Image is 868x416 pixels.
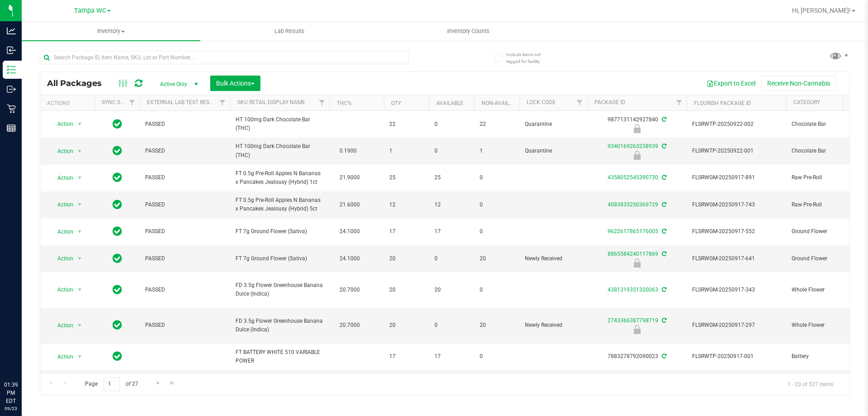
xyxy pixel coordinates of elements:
[236,142,324,159] span: HT 100mg Dark Chocolate Bar (THC)
[166,377,179,389] a: Go to the last page
[480,352,514,361] span: 0
[792,352,860,361] span: Battery
[660,143,666,149] span: Sync from Compliance System
[236,254,324,263] span: FT 7g Ground Flower (Sativa)
[4,381,18,405] p: 01:39 PM EDT
[74,350,85,363] span: select
[594,99,625,105] a: Package ID
[660,201,666,208] span: Sync from Compliance System
[210,76,260,91] button: Bulk Actions
[113,350,122,363] span: In Sync
[335,144,361,158] span: 0.1900
[49,118,74,130] span: Action
[480,147,514,155] span: 1
[49,350,74,363] span: Action
[7,26,16,35] inline-svg: Analytics
[480,120,514,129] span: 22
[692,352,781,361] span: FLSRWTP-20250917-001
[525,147,582,155] span: Quarantine
[761,76,836,91] button: Receive Non-Cannabis
[49,198,74,211] span: Action
[74,172,85,184] span: select
[792,201,860,209] span: Raw Pre-Roll
[113,144,122,157] span: In Sync
[102,99,137,105] a: Sync Status
[434,120,469,129] span: 0
[692,147,781,155] span: FLSRWTP-20250922-001
[335,225,364,238] span: 24.1000
[586,115,688,133] div: 9877131142927840
[608,251,658,257] a: 8865584240117869
[22,27,200,35] span: Inventory
[7,104,16,113] inline-svg: Retail
[236,115,324,133] span: HT 100mg Dark Chocolate Bar (THC)
[335,252,364,265] span: 24.1000
[434,173,469,182] span: 25
[389,173,424,182] span: 25
[335,319,364,332] span: 20.7000
[389,120,424,129] span: 22
[792,120,860,129] span: Chocolate Bar
[780,377,840,391] span: 1 - 20 of 527 items
[77,377,146,391] span: Page of 27
[660,228,666,234] span: Sync from Compliance System
[481,100,522,106] a: Non-Available
[215,95,230,110] a: Filter
[608,287,658,293] a: 4381319351320063
[40,51,409,64] input: Search Package ID, Item Name, SKU, Lot or Part Number...
[692,254,781,263] span: FLSRWGM-20250917-641
[480,321,514,330] span: 20
[49,283,74,296] span: Action
[145,173,225,182] span: PASSED
[47,100,91,106] div: Actions
[4,405,18,412] p: 09/23
[125,95,140,110] a: Filter
[608,317,658,324] a: 2743366387798719
[434,352,469,361] span: 17
[335,171,364,184] span: 21.9000
[335,283,364,296] span: 20.7000
[792,173,860,182] span: Raw Pre-Roll
[792,254,860,263] span: Ground Flower
[236,196,324,213] span: FT 0.5g Pre-Roll Apples N Bananas x Pancakes Jealousy (Hybrid) 5ct
[660,251,666,257] span: Sync from Compliance System
[236,281,324,298] span: FD 3.5g Flower Greenhouse Banana Dulce (Indica)
[389,352,424,361] span: 17
[506,51,552,65] span: Include items not tagged for facility
[237,99,305,105] a: Sku Retail Display Name
[572,95,587,110] a: Filter
[7,85,16,94] inline-svg: Outbound
[792,7,851,14] span: Hi, [PERSON_NAME]!
[660,287,666,293] span: Sync from Compliance System
[47,78,111,88] span: All Packages
[113,118,122,130] span: In Sync
[151,377,165,389] a: Go to the next page
[49,319,74,332] span: Action
[145,286,225,294] span: PASSED
[434,201,469,209] span: 12
[660,317,666,324] span: Sync from Compliance System
[608,174,658,181] a: 4358052545390730
[660,116,666,123] span: Sync from Compliance System
[389,201,424,209] span: 12
[145,147,225,155] span: PASSED
[236,317,324,334] span: FD 3.5g Flower Greenhouse Banana Dulce (Indica)
[694,100,751,106] a: Flourish Package ID
[586,151,688,160] div: Quarantine
[692,227,781,236] span: FLSRWGM-20250917-552
[49,252,74,265] span: Action
[262,27,317,35] span: Lab Results
[74,7,106,14] span: Tampa WC
[434,254,469,263] span: 0
[792,321,860,330] span: Whole Flower
[434,286,469,294] span: 20
[74,225,85,238] span: select
[660,174,666,181] span: Sync from Compliance System
[200,22,379,41] a: Lab Results
[692,173,781,182] span: FLSRWGM-20250917-891
[49,145,74,158] span: Action
[660,353,666,359] span: Sync from Compliance System
[480,286,514,294] span: 0
[586,258,688,268] div: Newly Received
[692,120,781,129] span: FLSRWTP-20250922-002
